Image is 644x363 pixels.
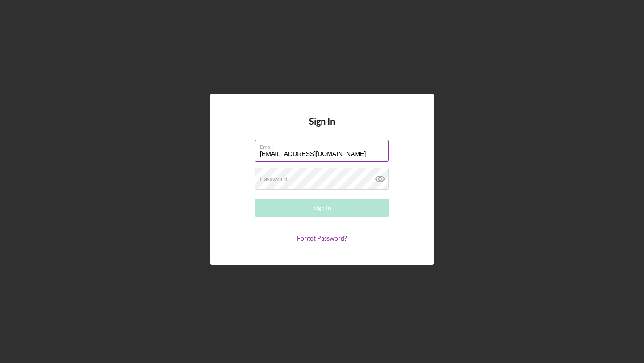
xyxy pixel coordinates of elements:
[297,234,347,242] a: Forgot Password?
[260,175,287,182] label: Password
[309,116,335,140] h4: Sign In
[260,140,389,150] label: Email
[255,199,389,217] button: Sign In
[313,199,331,217] div: Sign In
